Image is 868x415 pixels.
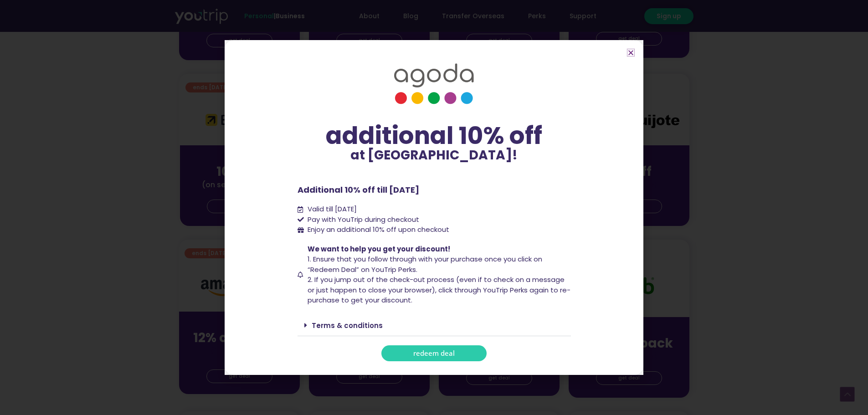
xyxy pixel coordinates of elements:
span: 1. Ensure that you follow through with your purchase once you click on “Redeem Deal” on YouTrip P... [308,254,542,274]
div: Terms & conditions [298,315,571,336]
a: Close [627,49,634,56]
span: redeem deal [413,350,455,357]
span: Valid till [DATE] [305,204,357,215]
a: Terms & conditions [312,321,383,330]
a: redeem deal [381,345,487,361]
span: We want to help you get your discount! [308,244,450,254]
div: additional 10% off [298,123,571,149]
span: 2. If you jump out of the check-out process (even if to check on a message or just happen to clos... [308,275,570,305]
span: Enjoy an additional 10% off upon checkout [308,225,449,234]
p: Additional 10% off till [DATE] [298,184,571,196]
p: at [GEOGRAPHIC_DATA]! [298,149,571,162]
span: Pay with YouTrip during checkout [305,215,419,225]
